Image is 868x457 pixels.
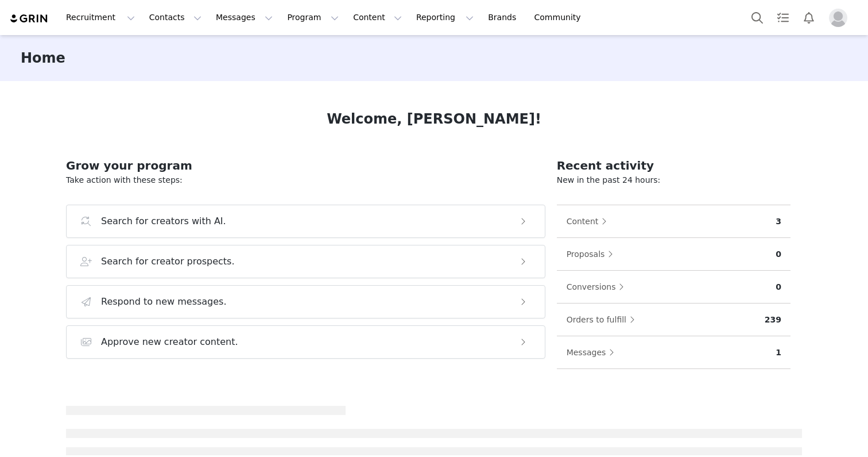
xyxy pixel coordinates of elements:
button: Reporting [409,5,480,30]
p: 0 [776,281,781,293]
button: Respond to new messages. [66,285,545,318]
button: Approve new creator content. [66,325,545,359]
button: Content [346,5,409,30]
img: placeholder-profile.jpg [829,9,847,27]
p: 239 [765,314,781,326]
button: Proposals [566,245,619,263]
button: Content [566,212,613,231]
button: Orders to fulfill [566,310,641,329]
button: Messages [209,5,280,30]
p: Take action with these steps: [66,174,545,186]
button: Search for creator prospects. [66,245,545,278]
button: Notifications [796,5,821,30]
p: 0 [776,248,781,260]
button: Search [745,5,770,30]
button: Profile [822,9,859,27]
p: 3 [776,216,781,228]
button: Messages [566,343,621,362]
a: Community [528,5,593,30]
button: Conversions [566,278,630,296]
h3: Approve new creator content. [101,335,238,349]
button: Contacts [142,5,208,30]
h1: Welcome, [PERSON_NAME]! [327,109,541,129]
h2: Grow your program [66,157,545,174]
button: Search for creators with AI. [66,205,545,238]
p: 1 [776,347,781,359]
button: Recruitment [59,5,142,30]
a: Brands [481,5,526,30]
h3: Search for creators with AI. [101,214,226,228]
h3: Search for creator prospects. [101,255,235,268]
h3: Respond to new messages. [101,295,227,309]
p: New in the past 24 hours: [557,174,790,186]
h3: Home [21,48,65,68]
h2: Recent activity [557,157,790,174]
img: grin logo [9,13,49,24]
a: Tasks [770,5,796,30]
button: Program [280,5,346,30]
